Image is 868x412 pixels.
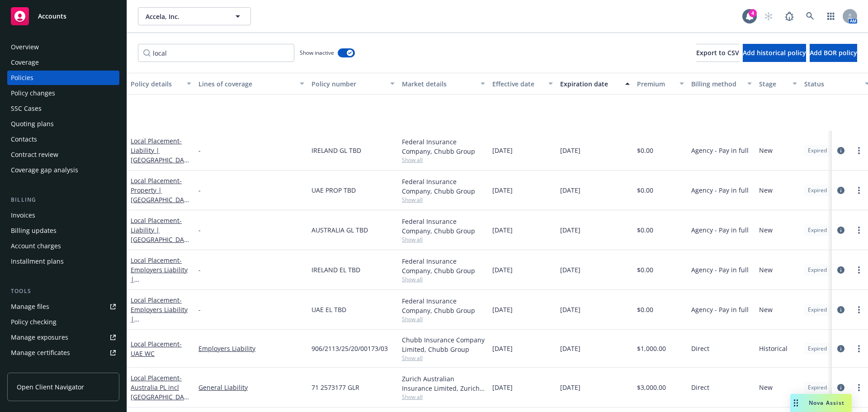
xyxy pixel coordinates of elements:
[11,239,61,253] div: Account charges
[808,186,827,194] span: Expired
[808,384,827,392] span: Expired
[311,185,356,195] span: UAE PROP TBD
[759,79,787,89] div: Stage
[854,225,864,236] a: more
[311,146,361,155] span: IRELAND GL TBD
[560,146,580,155] span: [DATE]
[759,225,773,235] span: New
[7,315,119,329] a: Policy checking
[492,185,513,195] span: [DATE]
[7,117,119,131] a: Quoting plans
[11,132,37,147] div: Contacts
[311,265,360,275] span: IRELAND EL TBD
[854,304,864,315] a: more
[131,256,188,303] a: Local Placement
[11,299,49,314] div: Manage files
[198,265,201,275] span: -
[7,208,119,223] a: Invoices
[560,383,580,392] span: [DATE]
[560,79,620,89] div: Expiration date
[11,315,57,329] div: Policy checking
[691,305,749,314] span: Agency - Pay in full
[804,79,859,89] div: Status
[749,9,757,17] div: 4
[560,185,580,195] span: [DATE]
[7,86,119,100] a: Policy changes
[402,217,485,236] div: Federal Insurance Company, Chubb Group
[691,79,742,89] div: Billing method
[790,394,802,412] div: Drag to move
[402,374,485,393] div: Zurich Australian Insurance Limited, Zurich Insurance Group
[688,73,755,95] button: Billing method
[131,176,188,213] a: Local Placement
[759,265,773,275] span: New
[492,344,513,353] span: [DATE]
[7,361,119,375] a: Manage claims
[131,374,188,411] a: Local Placement
[198,225,201,235] span: -
[308,73,398,95] button: Policy number
[7,147,119,162] a: Contract review
[402,354,485,362] span: Show all
[402,156,485,164] span: Show all
[560,344,580,353] span: [DATE]
[7,299,119,314] a: Manage files
[808,266,827,274] span: Expired
[7,287,119,296] div: Tools
[835,265,846,275] a: circleInformation
[835,304,846,315] a: circleInformation
[7,223,119,238] a: Billing updates
[637,185,653,195] span: $0.00
[743,44,806,62] button: Add historical policy
[300,49,334,57] span: Show inactive
[11,346,70,360] div: Manage certificates
[11,330,68,345] div: Manage exposures
[7,195,119,204] div: Billing
[198,185,201,195] span: -
[7,239,119,253] a: Account charges
[127,73,195,95] button: Policy details
[759,146,773,155] span: New
[557,73,633,95] button: Expiration date
[402,275,485,283] span: Show all
[808,345,827,353] span: Expired
[198,146,201,155] span: -
[637,305,653,314] span: $0.00
[131,216,188,253] a: Local Placement
[138,7,251,25] button: Accela, Inc.
[402,256,485,275] div: Federal Insurance Company, Chubb Group
[691,344,709,353] span: Direct
[11,101,42,116] div: SSC Cases
[808,147,827,155] span: Expired
[7,40,119,54] a: Overview
[759,185,773,195] span: New
[854,265,864,275] a: more
[637,225,653,235] span: $0.00
[7,254,119,269] a: Installment plans
[11,361,57,375] div: Manage claims
[398,73,489,95] button: Market details
[11,86,55,100] div: Policy changes
[131,296,188,342] a: Local Placement
[11,71,33,85] div: Policies
[7,55,119,70] a: Coverage
[492,79,543,89] div: Effective date
[637,383,666,392] span: $3,000.00
[131,340,182,358] a: Local Placement
[808,306,827,314] span: Expired
[11,163,78,177] div: Coverage gap analysis
[780,7,798,25] a: Report a Bug
[560,265,580,275] span: [DATE]
[311,344,388,353] span: 906/2113/25/20/00173/03
[822,7,840,25] a: Switch app
[131,296,188,342] span: - Employers Liability | [GEOGRAPHIC_DATA] EL
[810,48,857,57] span: Add BOR policy
[835,145,846,156] a: circleInformation
[131,137,188,174] a: Local Placement
[11,40,39,54] div: Overview
[835,343,846,354] a: circleInformation
[492,225,513,235] span: [DATE]
[7,163,119,177] a: Coverage gap analysis
[38,13,66,20] span: Accounts
[637,79,674,89] div: Premium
